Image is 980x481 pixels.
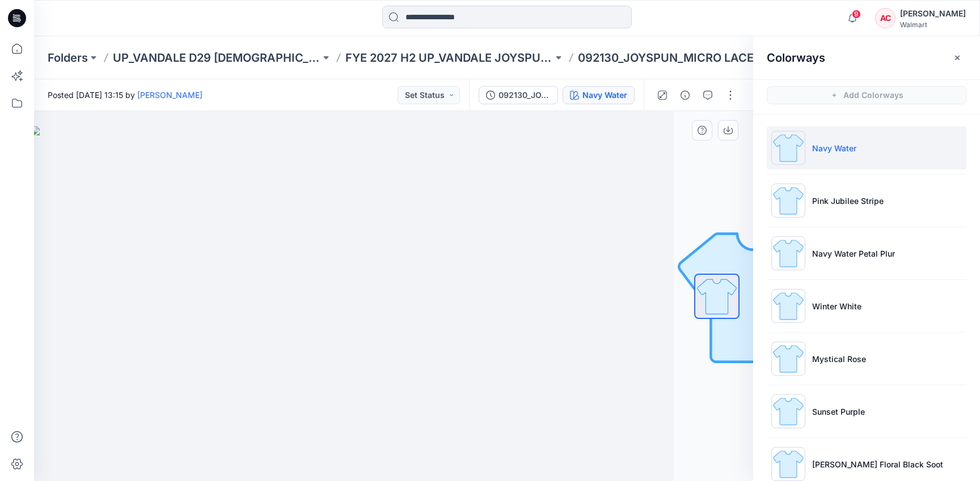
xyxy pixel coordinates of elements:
[499,89,551,101] div: 092130_JOYSPUN_MICRO LACE THONG
[771,289,805,323] img: Winter White
[137,90,202,100] a: [PERSON_NAME]
[812,195,884,207] p: Pink Jubilee Stripe
[900,20,966,29] div: Walmart
[771,131,805,165] img: Navy Water
[771,342,805,376] img: Mystical Rose
[582,89,627,101] div: Navy Water
[578,50,785,66] p: 092130_JOYSPUN_MICRO LACE THONG
[479,86,558,104] button: 092130_JOYSPUN_MICRO LACE THONG
[812,458,943,470] p: [PERSON_NAME] Floral Black Soot
[771,184,805,218] img: Pink Jubilee Stripe
[674,217,833,376] img: No Outline
[852,10,861,19] span: 9
[812,300,861,312] p: Winter White
[695,275,738,318] img: All colorways
[676,86,694,104] button: Details
[875,8,895,28] div: AC
[345,50,553,66] a: FYE 2027 H2 UP_VANDALE JOYSPUN PANTIES
[767,51,825,65] h2: Colorways
[771,447,805,481] img: Moody Floral Black Soot
[113,50,320,66] a: UP_VANDALE D29 [DEMOGRAPHIC_DATA] Intimates - Joyspun
[812,142,856,154] p: Navy Water
[812,248,895,259] p: Navy Water Petal Plur
[812,353,866,365] p: Mystical Rose
[771,236,805,270] img: Navy Water Petal Plur
[48,50,88,66] a: Folders
[48,89,202,101] span: Posted [DATE] 13:15 by
[563,86,635,104] button: Navy Water
[771,394,805,428] img: Sunset Purple
[812,406,865,418] p: Sunset Purple
[900,7,966,20] div: [PERSON_NAME]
